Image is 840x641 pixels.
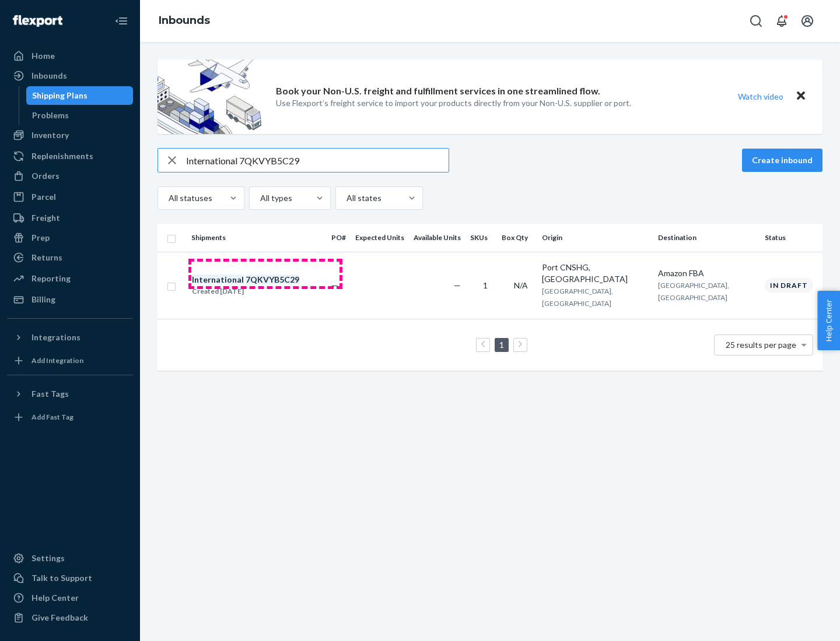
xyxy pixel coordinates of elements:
[13,15,62,27] img: Flexport logo
[187,224,327,252] th: Shipments
[32,355,83,365] div: Add Integration
[7,385,133,403] button: Fast Tags
[7,549,133,568] a: Settings
[7,569,133,587] a: Talk to Support
[345,192,346,204] input: All states
[7,167,133,185] a: Orders
[32,612,88,624] div: Give Feedback
[32,592,79,604] div: Help Center
[7,408,133,427] a: Add Fast Tag
[276,84,600,98] p: Book your Non-U.S. freight and fulfillment services in one streamlined flow.
[770,9,793,33] button: Open notifications
[32,332,80,343] div: Integrations
[276,97,631,109] p: Use Flexport’s freight service to import your products directly from your Non-U.S. supplier or port.
[653,224,760,252] th: Destination
[331,280,338,290] span: —
[246,274,299,284] em: 7QKVYB5C29
[742,149,822,172] button: Create inbound
[7,209,133,227] a: Freight
[351,224,409,252] th: Expected Units
[259,192,260,204] input: All types
[7,290,133,309] a: Billing
[32,294,55,305] div: Billing
[32,50,55,62] div: Home
[483,280,488,290] span: 1
[32,70,67,82] div: Inbounds
[7,188,133,206] a: Parcel
[32,252,62,263] div: Returns
[730,88,791,105] button: Watch video
[32,212,60,224] div: Freight
[497,224,537,252] th: Box Qty
[7,147,133,165] a: Replenishments
[658,267,755,279] div: Amazon FBA
[7,328,133,347] button: Integrations
[32,388,69,400] div: Fast Tags
[409,224,466,252] th: Available Units
[466,224,497,252] th: SKUs
[32,90,87,101] div: Shipping Plans
[765,278,813,293] div: In draft
[32,273,71,284] div: Reporting
[327,224,351,252] th: PO#
[497,340,506,350] a: Page 1 is your current page
[7,608,133,627] button: Give Feedback
[7,126,133,145] a: Inventory
[32,552,65,564] div: Settings
[186,149,449,172] input: Search inbounds by name, destination, msku...
[26,86,134,105] a: Shipping Plans
[32,412,73,422] div: Add Fast Tag
[793,88,808,105] button: Close
[32,572,92,584] div: Talk to Support
[167,192,169,204] input: All statuses
[192,274,244,284] em: International
[32,170,60,182] div: Orders
[26,106,134,125] a: Problems
[7,228,133,247] a: Prep
[7,66,133,85] a: Inbounds
[110,9,133,33] button: Close Navigation
[7,47,133,65] a: Home
[7,589,133,607] a: Help Center
[542,262,649,285] div: Port CNSHG, [GEOGRAPHIC_DATA]
[159,14,210,27] a: Inbounds
[149,4,219,38] ol: breadcrumbs
[760,224,822,252] th: Status
[192,286,299,297] div: Created [DATE]
[744,9,768,33] button: Open Search Box
[454,280,461,290] span: —
[726,340,796,350] span: 25 results per page
[537,224,653,252] th: Origin
[7,269,133,288] a: Reporting
[796,9,819,33] button: Open account menu
[658,281,729,302] span: [GEOGRAPHIC_DATA], [GEOGRAPHIC_DATA]
[32,129,69,141] div: Inventory
[32,110,69,121] div: Problems
[542,287,613,308] span: [GEOGRAPHIC_DATA], [GEOGRAPHIC_DATA]
[514,280,528,290] span: N/A
[32,232,50,244] div: Prep
[817,291,840,350] button: Help Center
[7,248,133,267] a: Returns
[32,191,56,203] div: Parcel
[32,150,93,162] div: Replenishments
[7,351,133,370] a: Add Integration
